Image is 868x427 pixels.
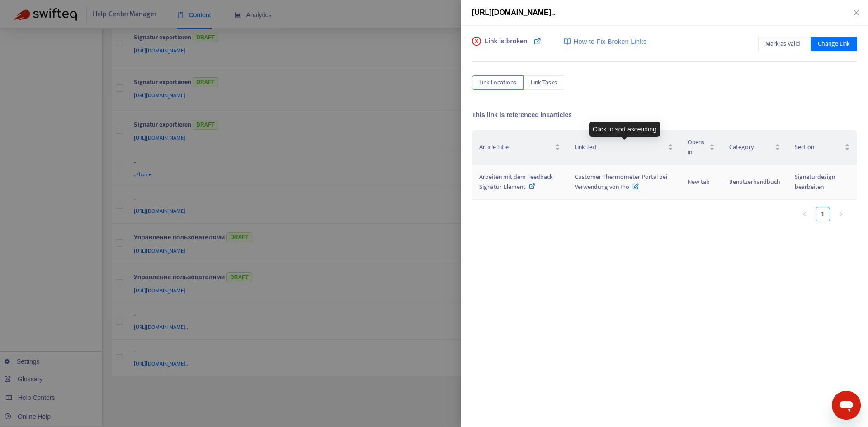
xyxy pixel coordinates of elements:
[479,172,555,192] span: Arbeiten mit dem Feedback-Signatur-Element
[575,172,667,192] span: Customer Thermometer-Portal bei Verwendung von Pro
[838,211,844,217] span: right
[832,391,861,420] iframe: Button to launch messaging window
[485,37,528,55] span: Link is broken
[758,37,807,51] button: Mark as Valid
[802,211,807,217] span: left
[797,207,812,221] li: Previous Page
[472,75,524,90] button: Link Locations
[472,9,555,16] span: [URL][DOMAIN_NAME]..
[472,130,567,165] th: Article Title
[567,130,680,165] th: Link Text
[575,142,666,152] span: Link Text
[816,207,830,221] li: 1
[853,9,860,16] span: close
[479,78,516,88] span: Link Locations
[795,172,835,192] span: Signaturdesign bearbeiten
[729,142,773,152] span: Category
[818,39,850,49] span: Change Link
[524,75,564,90] button: Link Tasks
[589,122,660,137] div: Click to sort ascending
[795,142,843,152] span: Section
[834,207,848,221] button: right
[816,207,830,221] a: 1
[472,111,572,118] span: This link is referenced in 1 articles
[564,37,646,47] a: How to Fix Broken Links
[688,137,707,157] span: Opens in
[729,177,780,187] span: Benutzerhandbuch
[834,207,848,221] li: Next Page
[765,39,800,49] span: Mark as Valid
[573,37,646,47] span: How to Fix Broken Links
[479,142,553,152] span: Article Title
[688,177,710,187] span: New tab
[722,130,788,165] th: Category
[850,9,863,17] button: Close
[788,130,857,165] th: Section
[472,37,481,46] span: close-circle
[531,78,557,88] span: Link Tasks
[680,130,722,165] th: Opens in
[564,38,571,45] img: image-link
[797,207,812,221] button: left
[811,37,857,51] button: Change Link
